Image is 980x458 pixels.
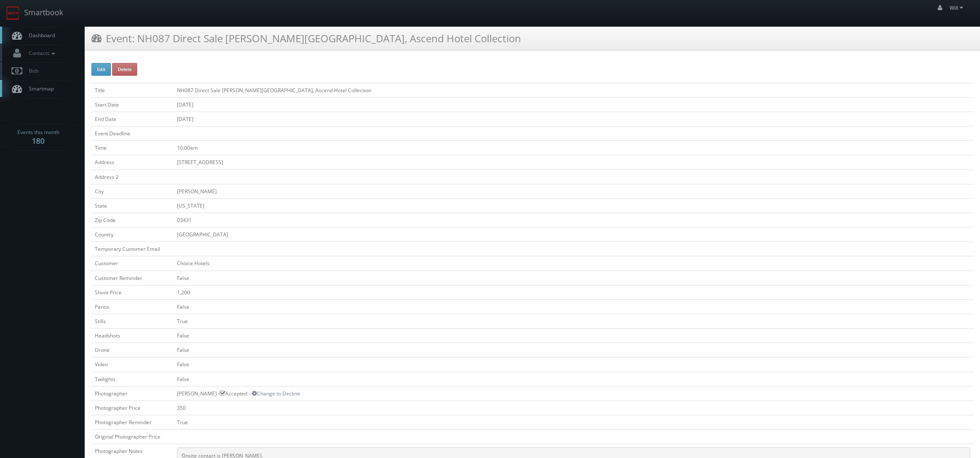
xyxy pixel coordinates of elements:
[91,430,174,444] td: Original Photographer Price
[91,357,174,372] td: Video
[91,155,174,170] td: Address
[91,184,174,198] td: City
[25,85,54,92] span: Smartmap
[174,314,974,328] td: True
[91,242,174,256] td: Temporary Customer Email
[174,198,974,213] td: [US_STATE]
[174,400,974,415] td: 350
[91,228,174,242] td: Country
[25,32,55,39] span: Dashboard
[91,31,521,46] h3: Event: NH087 Direct Sale [PERSON_NAME][GEOGRAPHIC_DATA], Ascend Hotel Collection
[91,415,174,429] td: Photographer Reminder
[91,314,174,328] td: Stills
[174,141,974,155] td: 10:00am
[174,343,974,357] td: False
[174,155,974,170] td: [STREET_ADDRESS]
[174,271,974,285] td: False
[174,299,974,314] td: False
[174,256,974,271] td: Choice Hotels
[91,299,174,314] td: Panos
[174,112,974,126] td: [DATE]
[91,198,174,213] td: State
[91,343,174,357] td: Drone
[91,97,174,112] td: Start Date
[112,63,137,76] button: Delete
[174,329,974,343] td: False
[17,128,59,137] span: Events this month
[91,170,174,184] td: Address 2
[25,49,57,57] span: Contacts
[174,184,974,198] td: [PERSON_NAME]
[252,390,300,397] a: Change to Decline
[174,228,974,242] td: [GEOGRAPHIC_DATA]
[91,372,174,386] td: Twilights
[174,97,974,112] td: [DATE]
[91,83,174,97] td: Title
[174,357,974,372] td: False
[91,285,174,299] td: Shoot Price
[174,386,974,400] td: [PERSON_NAME] - Accepted --
[91,112,174,126] td: End Date
[32,136,44,146] strong: 180
[174,213,974,227] td: 03431
[6,6,20,20] img: smartbook-logo.png
[91,256,174,271] td: Customer
[91,329,174,343] td: Headshots
[91,386,174,400] td: Photographer
[174,83,974,97] td: NH087 Direct Sale [PERSON_NAME][GEOGRAPHIC_DATA], Ascend Hotel Collection
[91,271,174,285] td: Customer Reminder
[174,415,974,429] td: True
[91,400,174,415] td: Photographer Price
[174,285,974,299] td: 1,200
[91,141,174,155] td: Time
[91,63,111,76] button: Edit
[950,4,966,11] span: Will
[91,126,174,141] td: Event Deadline
[91,213,174,227] td: Zip Code
[174,372,974,386] td: False
[25,67,39,74] span: Bids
